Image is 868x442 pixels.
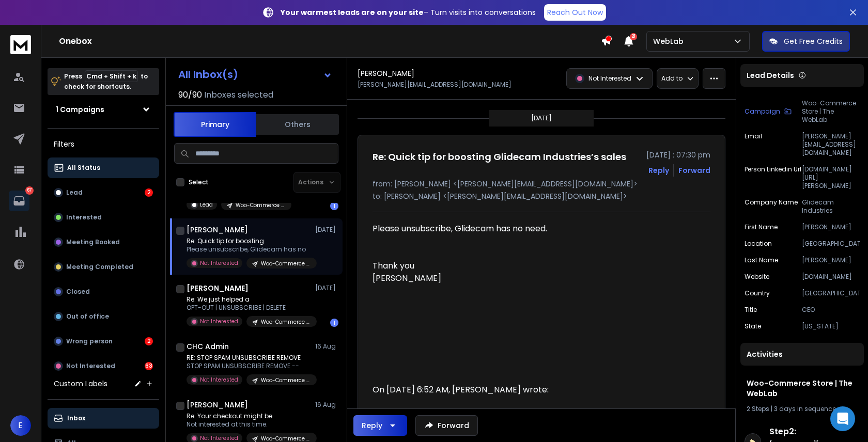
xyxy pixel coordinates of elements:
h1: Onebox [59,35,601,48]
p: Get Free Credits [784,36,843,46]
p: [GEOGRAPHIC_DATA] [802,289,860,297]
button: Interested [48,207,159,228]
p: Meeting Booked [66,238,120,246]
strong: Your warmest leads are on your site [281,7,424,18]
button: All Status [48,157,159,178]
h1: All Inbox(s) [178,69,238,80]
p: [PERSON_NAME] [802,223,860,231]
a: Reach Out Now [544,4,606,21]
p: – Turn visits into conversations [281,7,536,18]
button: Others [256,113,339,136]
p: Re: Your checkout might be [187,412,311,420]
p: Meeting Completed [66,263,133,271]
div: Reply [362,420,382,431]
button: Wrong person2 [48,331,159,352]
button: E [10,415,31,436]
p: [PERSON_NAME] [802,256,860,264]
p: Not Interested [200,318,238,325]
button: Primary [174,112,256,137]
button: Forward [415,415,478,436]
p: [PERSON_NAME][EMAIL_ADDRESS][DOMAIN_NAME] [358,81,512,89]
h3: Filters [48,137,159,151]
p: Inbox [67,414,85,422]
p: from: [PERSON_NAME] <[PERSON_NAME][EMAIL_ADDRESS][DOMAIN_NAME]> [373,179,710,189]
button: Meeting Booked [48,232,159,252]
p: All Status [67,164,100,172]
p: Reach Out Now [547,7,603,18]
a: 67 [9,191,29,211]
p: Woo-Commerce Store | The WebLab [802,99,860,124]
p: Wrong person [66,337,113,345]
button: Lead2 [48,182,159,203]
div: Open Intercom Messenger [830,406,855,431]
p: Press to check for shortcuts. [64,71,148,92]
h6: Step 2 : [769,425,860,438]
div: 1 [330,202,338,210]
h3: Custom Labels [54,378,107,389]
h1: [PERSON_NAME] [358,68,414,78]
p: Not Interested [200,434,238,442]
p: WebLab [653,36,688,46]
p: website [745,273,769,281]
button: Meeting Completed [48,257,159,277]
p: 67 [25,186,34,195]
p: Campaign [745,107,780,116]
div: On [DATE] 6:52 AM, [PERSON_NAME] wrote: [373,384,674,421]
p: Lead Details [747,70,794,81]
p: [GEOGRAPHIC_DATA] [802,240,860,248]
p: [DATE] [315,284,338,292]
div: 63 [145,362,153,370]
p: [DATE] [531,114,552,122]
p: Please unsubscribe, Glidecam has no [187,245,311,254]
p: Glidecam Industries [802,198,860,215]
span: 21 [630,33,637,40]
div: 2 [145,188,153,197]
p: [DOMAIN_NAME] [802,273,860,281]
img: logo [10,35,31,54]
p: RE: STOP SPAM UNSUBSCRIBE REMOVE [187,354,311,362]
button: Get Free Credits [762,31,850,52]
p: Not interested at this time. [187,420,311,429]
p: [DATE] : 07:30 pm [646,150,710,160]
button: Closed [48,281,159,302]
div: Forward [678,165,710,176]
p: Not Interested [588,74,631,83]
p: Woo-Commerce Store | The WebLab [261,318,311,326]
button: Inbox [48,408,159,429]
h1: Woo-Commerce Store | The WebLab [747,378,858,399]
span: 90 / 90 [178,89,202,101]
span: Cmd + Shift + k [85,70,138,82]
button: Campaign [745,99,792,124]
p: title [745,306,757,314]
p: Interested [66,213,102,222]
button: 1 Campaigns [48,99,159,120]
button: Reply [353,415,407,436]
p: Closed [66,288,90,296]
p: STOP SPAM UNSUBSCRIBE REMOVE -- [187,362,311,370]
button: Out of office [48,306,159,327]
h1: [PERSON_NAME] [187,225,248,235]
h1: 1 Campaigns [56,104,104,115]
button: Reply [648,165,669,176]
p: State [745,322,761,330]
label: Select [189,178,209,186]
p: Out of office [66,312,109,321]
p: CEO [802,306,860,314]
div: 2 [145,337,153,345]
p: [DATE] [315,226,338,234]
p: 16 Aug [315,342,338,351]
p: Woo-Commerce Store | The WebLab [261,376,311,384]
p: Not Interested [66,362,115,370]
div: 1 [330,319,338,327]
h1: CHC Admin [187,341,229,352]
p: Woo-Commerce Store | The WebLab [236,201,285,209]
p: Email [745,132,762,157]
p: Person Linkedin Url [745,165,801,190]
p: 16 Aug [315,401,338,409]
p: Not Interested [200,376,238,384]
p: location [745,240,772,248]
p: [US_STATE] [802,322,860,330]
